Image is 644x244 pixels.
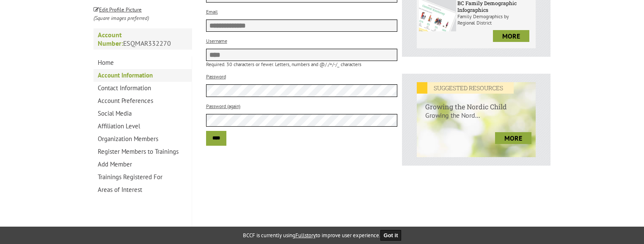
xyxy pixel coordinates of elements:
[98,30,123,47] strong: Account Number:
[94,6,142,13] small: Edit Profile Picture
[495,132,531,144] a: more
[94,133,192,145] a: Organization Members
[295,232,316,239] a: Fullstory
[94,82,192,94] a: Contact Information
[380,230,402,241] button: Got it
[206,61,398,67] p: Required. 30 characters or fewer. Letters, numbers and @/./+/-/_ characters
[206,103,240,109] label: Password (again)
[206,73,226,80] label: Password
[94,94,192,107] a: Account Preferences
[417,111,536,128] p: Growing the Nord...
[206,8,218,15] label: Email
[94,107,192,120] a: Social Media
[417,94,536,111] h6: Growing the Nordic Child
[94,183,192,196] a: Areas of Interest
[94,56,192,69] a: Home
[94,28,192,50] p: ESQMAR332270
[206,38,227,44] label: Username
[94,171,192,183] a: Trainings Registered For
[94,5,142,13] a: Edit Profile Picture
[493,30,529,42] a: more
[94,14,149,22] i: (Square images preferred)
[417,82,514,94] em: SUGGESTED RESOURCES
[94,158,192,171] a: Add Member
[94,145,192,158] a: Register Members to Trainings
[94,69,192,82] a: Account Information
[457,13,534,26] p: Family Demographics by Regional District
[94,120,192,133] a: Affiliation Level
